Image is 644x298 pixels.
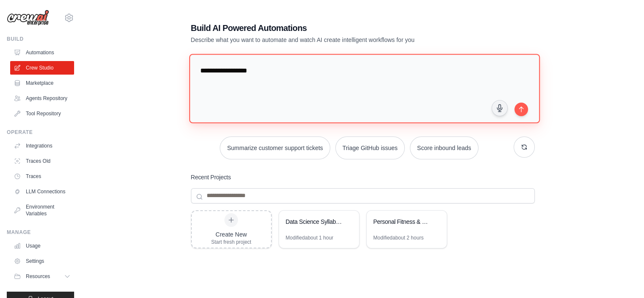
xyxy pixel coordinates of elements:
[10,76,74,90] a: Marketplace
[335,136,405,159] button: Triage GitHub issues
[373,217,431,226] div: Personal Fitness & Health Tracking System
[602,257,644,298] div: Chat-Widget
[10,154,74,168] a: Traces Old
[10,185,74,198] a: LLM Connections
[286,217,344,226] div: Data Science Syllabus Designer
[10,46,74,59] a: Automations
[10,170,74,183] a: Traces
[10,139,74,153] a: Integrations
[514,136,535,158] button: Get new suggestions
[220,136,330,159] button: Summarize customer support tickets
[191,173,231,181] h3: Recent Projects
[7,36,74,42] div: Build
[7,229,74,236] div: Manage
[10,239,74,253] a: Usage
[211,230,252,239] div: Create New
[191,22,475,34] h1: Build AI Powered Automations
[7,129,74,136] div: Operate
[492,100,508,116] button: Click to speak your automation idea
[10,107,74,120] a: Tool Repository
[286,234,334,241] div: Modified about 1 hour
[10,254,74,268] a: Settings
[602,257,644,298] iframe: Chat Widget
[191,36,475,44] p: Describe what you want to automate and watch AI create intelligent workflows for you
[7,10,49,26] img: Logo
[10,200,74,220] a: Environment Variables
[410,136,478,159] button: Score inbound leads
[373,234,424,241] div: Modified about 2 hours
[10,61,74,75] a: Crew Studio
[10,270,74,283] button: Resources
[211,239,252,245] div: Start fresh project
[10,92,74,105] a: Agents Repository
[26,273,50,280] span: Resources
